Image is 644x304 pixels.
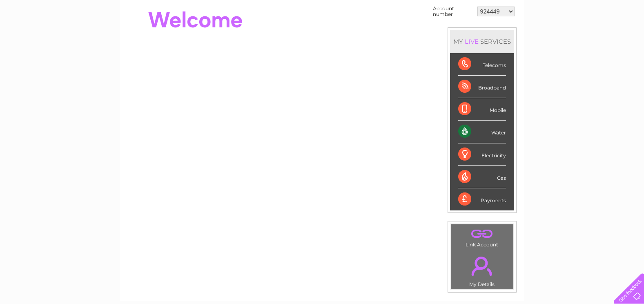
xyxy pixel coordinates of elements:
[463,38,480,45] div: LIVE
[500,35,516,41] a: Water
[521,35,539,41] a: Energy
[453,226,511,241] a: .
[590,35,610,41] a: Contact
[490,4,546,14] a: 0333 014 3131
[458,76,506,98] div: Broadband
[22,21,64,46] img: logo.png
[431,4,475,19] td: Account number
[458,98,506,121] div: Mobile
[450,30,514,53] div: MY SERVICES
[573,35,585,41] a: Blog
[544,35,568,41] a: Telecoms
[458,53,506,76] div: Telecoms
[129,4,515,40] div: Clear Business is a trading name of Verastar Limited (registered in [GEOGRAPHIC_DATA] No. 3667643...
[458,121,506,143] div: Water
[617,35,636,41] a: Log out
[458,188,506,210] div: Payments
[453,252,511,280] a: .
[458,166,506,188] div: Gas
[458,143,506,166] div: Electricity
[450,250,514,290] td: My Details
[450,224,514,250] td: Link Account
